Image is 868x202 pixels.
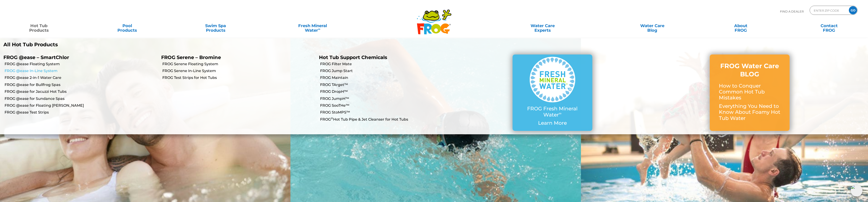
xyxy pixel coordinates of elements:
[487,21,599,30] a: Water CareExperts
[269,21,355,30] a: Fresh MineralWater∞
[719,62,780,78] h3: FROG Water Care BLOG
[181,21,250,30] a: Swim SpaProducts
[522,57,583,128] a: FROG Fresh Mineral Water∞ Learn More
[706,21,775,30] a: AboutFROG
[320,89,473,94] a: FROG DropH™
[320,110,473,115] a: FROG StoMPS™
[780,6,804,17] p: Find A Dealer
[795,21,863,30] a: ContactFROG
[719,103,780,121] p: Everything You Need to Know About Foamy Hot Tub Water
[93,21,161,30] a: PoolProducts
[320,75,473,80] a: FROG Maintain
[5,75,158,80] a: FROG @ease 2-in-1 Water Care
[5,110,158,115] a: FROG @ease Test Strips
[320,103,473,108] a: FROG SooTHe™
[522,120,583,126] p: Learn More
[162,62,316,67] a: FROG Serene Floating System
[162,75,316,80] a: FROG Test Strips for Hot Tubs
[522,106,583,118] p: FROG Fresh Mineral Water
[559,111,562,116] sup: ∞
[3,54,154,60] p: FROG @ease – SmartChlor
[161,54,312,60] p: FROG Serene – Bromine
[5,68,158,73] a: FROG @ease In-Line System
[719,62,780,124] a: FROG Water Care BLOG How to Conquer Common Hot Tub Mistakes Everything You Need to Know About Foa...
[5,103,158,108] a: FROG @ease for Floating [PERSON_NAME]
[162,68,316,73] a: FROG Serene In-Line System
[719,83,780,101] p: How to Conquer Common Hot Tub Mistakes
[319,54,387,60] a: Hot Tub Support Chemicals
[851,185,863,197] img: openIcon
[318,27,320,31] sup: ∞
[5,62,158,67] a: FROG @ease Floating System
[618,21,687,30] a: Water CareBlog
[320,96,473,101] a: FROG JumpH™
[320,82,473,87] a: FROG TArget™
[5,82,158,87] a: FROG @ease for Bullfrog Spas
[320,117,473,122] a: FROG®Hot Tub Pipe & Jet Cleanser for Hot Tubs
[320,68,473,73] a: FROG Jump Start
[5,96,158,101] a: FROG @ease for Sundance Spas
[3,42,431,48] a: All Hot Tub Products
[5,89,158,94] a: FROG @ease for Jacuzzi Hot Tubs
[331,117,333,120] sup: ®
[5,21,73,30] a: Hot TubProducts
[849,6,857,14] input: GO
[813,7,844,14] input: Zip Code Form
[320,62,473,67] a: FROG Filter Mate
